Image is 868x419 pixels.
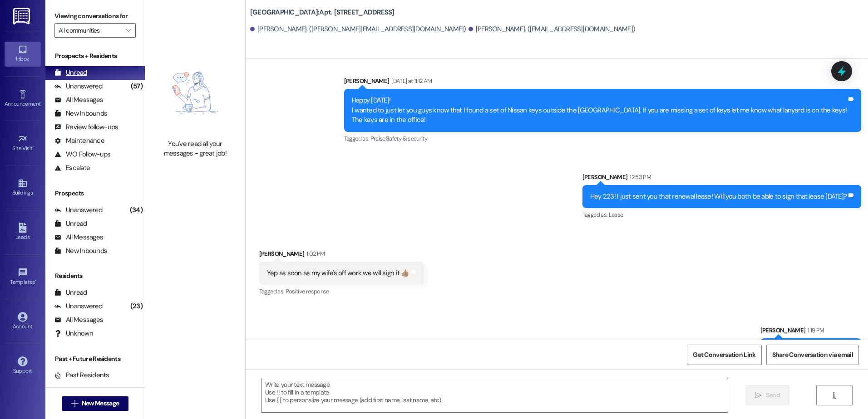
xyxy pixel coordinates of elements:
[766,345,859,365] button: Share Conversation via email
[5,354,41,378] a: Support
[304,249,325,258] div: 1:02 PM
[5,175,41,200] a: Buildings
[344,132,861,145] div: Tagged as:
[155,51,235,135] img: empty-state
[128,79,145,93] div: (57)
[389,76,432,86] div: [DATE] at 11:12 AM
[59,23,121,38] input: All communities
[71,400,78,407] i: 
[250,8,395,17] b: [GEOGRAPHIC_DATA]: Apt. [STREET_ADDRESS]
[54,95,103,105] div: All Messages
[609,211,623,219] span: Lease
[259,285,424,298] div: Tagged as:
[831,392,838,399] i: 
[54,9,136,23] label: Viewing conversations for
[126,27,131,34] i: 
[54,219,87,229] div: Unread
[745,385,789,405] button: Send
[45,354,145,364] div: Past + Future Residents
[54,370,109,380] div: Past Residents
[590,192,847,201] div: Hey 223! I just sent you that renewal lease! Will you both be able to sign that lease [DATE]?
[344,76,861,89] div: [PERSON_NAME]
[128,299,145,313] div: (23)
[33,144,34,150] span: •
[54,233,103,242] div: All Messages
[627,172,651,182] div: 12:53 PM
[35,278,36,284] span: •
[155,139,235,159] div: You've read all your messages - great job!
[45,271,145,281] div: Residents
[82,399,119,408] span: New Message
[62,396,129,411] button: New Message
[128,203,145,217] div: (34)
[267,268,409,278] div: Yep as soon as my wife's off work we will sign it 👍🏽
[687,345,761,365] button: Get Conversation Link
[54,68,87,78] div: Unread
[766,390,780,400] span: Send
[5,309,41,334] a: Account
[693,350,755,360] span: Get Conversation Link
[54,136,104,146] div: Maintenance
[54,205,103,215] div: Unanswered
[250,24,466,34] div: [PERSON_NAME]. ([PERSON_NAME][EMAIL_ADDRESS][DOMAIN_NAME])
[54,82,103,91] div: Unanswered
[805,326,824,335] div: 1:19 PM
[582,172,861,185] div: [PERSON_NAME]
[760,326,861,338] div: [PERSON_NAME]
[13,8,32,24] img: ResiDesk Logo
[54,288,87,297] div: Unread
[45,189,145,198] div: Prospects
[45,51,145,61] div: Prospects + Residents
[54,150,110,159] div: WO Follow-ups
[5,220,41,244] a: Leads
[352,96,847,125] div: Happy [DATE]! I wanted to just let you guys know that I found a set of Nissan keys outside the [G...
[54,315,103,325] div: All Messages
[54,246,107,256] div: New Inbounds
[5,131,41,156] a: Site Visit •
[259,249,424,262] div: [PERSON_NAME]
[469,24,636,34] div: [PERSON_NAME]. ([EMAIL_ADDRESS][DOMAIN_NAME])
[5,265,41,289] a: Templates •
[54,109,107,118] div: New Inbounds
[54,122,118,132] div: Review follow-ups
[370,135,386,142] span: Praise ,
[772,350,853,360] span: Share Conversation via email
[386,135,427,142] span: Safety & security
[54,163,90,173] div: Escalate
[755,392,762,399] i: 
[40,99,42,106] span: •
[54,302,103,311] div: Unanswered
[286,287,329,295] span: Positive response
[5,42,41,66] a: Inbox
[582,208,861,221] div: Tagged as:
[54,329,93,338] div: Unknown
